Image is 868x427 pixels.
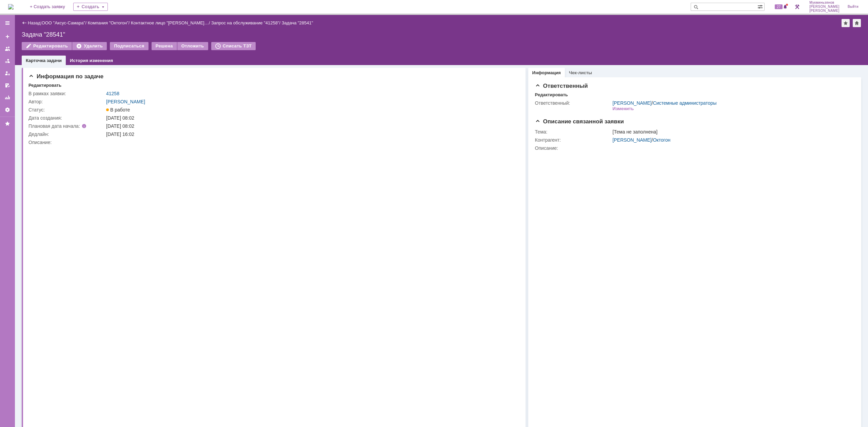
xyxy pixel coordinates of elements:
a: 41258 [106,91,119,96]
div: [Тема не заполнена] [613,129,850,135]
span: В работе [106,107,130,113]
div: Статус: [28,107,105,113]
a: Карточка задачи [26,58,62,63]
div: [DATE] 08:02 [106,115,514,121]
div: Задача "28541" [22,31,861,38]
div: / [211,20,282,25]
a: Перейти на домашнюю страницу [8,4,14,9]
span: Ответственный [535,83,588,89]
div: / [88,20,131,25]
a: ООО "Аксус-Самара" [42,20,85,25]
div: Редактировать [535,92,568,98]
a: Контактное лицо "[PERSON_NAME]… [131,20,209,25]
div: Сделать домашней страницей [853,19,861,27]
a: Заявки на командах [2,43,13,54]
a: Мои заявки [2,68,13,79]
div: Редактировать [28,83,61,88]
div: Автор: [28,99,105,104]
a: Мои согласования [2,80,13,91]
div: Добавить в избранное [842,19,850,27]
div: Плановая дата начала: [28,123,97,129]
div: / [131,20,211,25]
div: / [42,20,88,25]
div: Описание: [535,145,851,151]
a: Создать заявку [2,31,13,42]
div: [DATE] 16:02 [106,131,514,137]
a: Компания "Октогон" [88,20,129,25]
span: [PERSON_NAME] [809,5,840,9]
div: Дата создания: [28,115,105,121]
span: Описание связанной заявки [535,118,624,125]
div: Описание: [28,140,515,145]
div: Задача "28541" [282,20,313,25]
a: [PERSON_NAME] [106,99,145,104]
a: Информация [532,70,561,75]
a: Перейти в интерфейс администратора [793,3,801,11]
a: Назад [28,20,40,25]
div: Создать [73,3,108,11]
div: Дедлайн: [28,131,105,137]
a: Запрос на обслуживание "41258" [211,20,279,25]
span: Расширенный поиск [757,3,764,9]
div: Контрагент: [535,137,611,143]
span: [PERSON_NAME] [809,9,840,13]
img: logo [8,4,14,9]
a: Октогон [653,137,671,143]
div: В рамках заявки: [28,91,105,96]
a: Настройки [2,104,13,115]
div: | [40,20,41,25]
div: [DATE] 08:02 [106,123,514,129]
div: Тема: [535,129,611,135]
a: Чек-листы [569,70,592,75]
div: Ответственный: [535,100,611,106]
a: Системные администраторы [653,100,717,106]
a: [PERSON_NAME] [613,100,652,106]
div: Изменить [613,106,634,111]
a: Заявки в моей ответственности [2,56,13,66]
div: / [613,100,717,106]
span: Информация по задаче [28,73,103,80]
a: [PERSON_NAME] [613,137,652,143]
a: Отчеты [2,92,13,103]
a: История изменения [70,58,113,63]
div: / [613,137,850,143]
span: 27 [775,4,783,9]
span: Мукминьзянов [809,1,840,5]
